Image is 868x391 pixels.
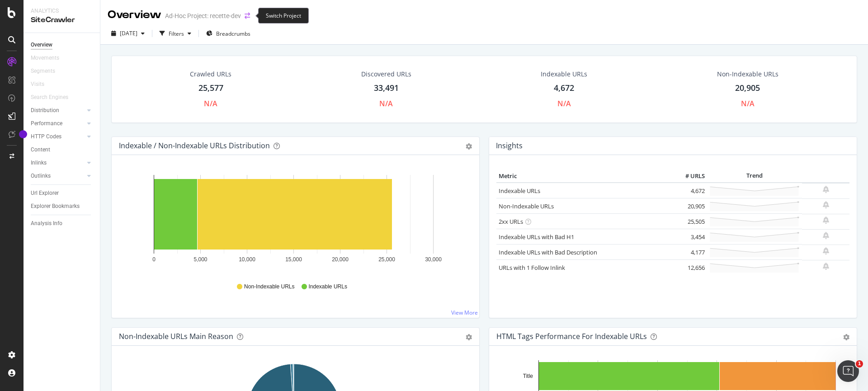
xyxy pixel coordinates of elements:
a: Analysis Info [31,219,94,228]
div: Url Explorer [31,188,59,198]
div: bell-plus [823,263,829,270]
a: View More [451,309,478,316]
a: Indexable URLs with Bad Description [499,248,597,256]
text: 20,000 [332,256,349,263]
div: Non-Indexable URLs Main Reason [119,332,233,341]
div: N/A [741,99,755,109]
text: 10,000 [239,256,255,263]
text: 5,000 [193,256,207,263]
th: Metric [496,170,671,183]
div: 20,905 [735,82,760,94]
div: gear [843,334,849,340]
a: Visits [31,80,53,89]
div: Search Engines [31,93,68,102]
h4: Insights [496,140,523,152]
a: Explorer Bookmarks [31,202,94,211]
span: Non-Indexable URLs [244,283,294,291]
div: Overview [108,7,161,23]
svg: A chart. [119,170,469,274]
a: Search Engines [31,93,77,102]
div: Distribution [31,106,59,115]
div: Tooltip anchor [19,130,27,138]
div: Performance [31,119,62,128]
text: 25,000 [378,256,395,263]
div: Filters [169,30,184,38]
td: 25,505 [671,214,707,229]
span: 1 [856,360,863,367]
text: 15,000 [285,256,302,263]
a: Performance [31,119,85,128]
div: arrow-right-arrow-left [245,13,250,19]
td: 4,672 [671,183,707,198]
div: Overview [31,40,52,50]
div: N/A [557,99,571,109]
text: Title [523,373,533,379]
div: N/A [379,99,393,109]
div: gear [466,334,472,340]
td: 4,177 [671,245,707,260]
div: N/A [204,99,217,109]
div: bell-plus [823,247,829,254]
a: Url Explorer [31,188,94,198]
span: 2025 Aug. 8th [120,29,137,37]
div: Switch Project [258,8,309,24]
button: Filters [156,26,195,41]
div: Crawled URLs [190,70,231,79]
div: HTML Tags Performance for Indexable URLs [496,332,647,341]
a: Movements [31,53,68,63]
a: HTTP Codes [31,132,85,141]
th: Trend [707,170,802,183]
div: Discovered URLs [361,70,411,79]
div: SiteCrawler [31,15,93,25]
div: Non-Indexable URLs [717,70,778,79]
a: Non-Indexable URLs [499,202,554,210]
div: bell-plus [823,186,829,193]
a: Segments [31,66,64,76]
div: Analysis Info [31,219,62,228]
div: 25,577 [198,82,223,94]
a: Overview [31,40,94,50]
a: Content [31,145,94,155]
span: Indexable URLs [309,283,347,291]
div: Explorer Bookmarks [31,202,80,211]
div: Analytics [31,7,93,15]
button: [DATE] [108,26,148,41]
div: bell-plus [823,217,829,224]
div: gear [466,143,472,150]
div: 4,672 [554,82,574,94]
a: 2xx URLs [499,217,523,226]
div: Indexable / Non-Indexable URLs Distribution [119,141,270,150]
a: Indexable URLs [499,187,540,195]
a: URLs with 1 Follow Inlink [499,264,565,272]
td: 20,905 [671,198,707,214]
text: 30,000 [425,256,442,263]
div: Indexable URLs [541,70,587,79]
button: Breadcrumbs [203,26,254,41]
td: 3,454 [671,229,707,245]
a: Inlinks [31,158,85,168]
a: Indexable URLs with Bad H1 [499,233,574,241]
span: Breadcrumbs [216,30,250,38]
text: 0 [152,256,156,263]
div: Ad-Hoc Project: recette-dev [165,11,241,20]
div: HTTP Codes [31,132,61,141]
div: bell-plus [823,201,829,208]
iframe: Intercom live chat [837,360,859,382]
a: Outlinks [31,171,85,181]
a: Distribution [31,106,85,115]
div: bell-plus [823,232,829,239]
div: Movements [31,53,59,63]
td: 12,656 [671,260,707,275]
th: # URLS [671,170,707,183]
div: Inlinks [31,158,47,168]
div: Visits [31,80,44,89]
div: Segments [31,66,55,76]
div: Content [31,145,50,155]
div: Outlinks [31,171,51,181]
div: 33,491 [374,82,399,94]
